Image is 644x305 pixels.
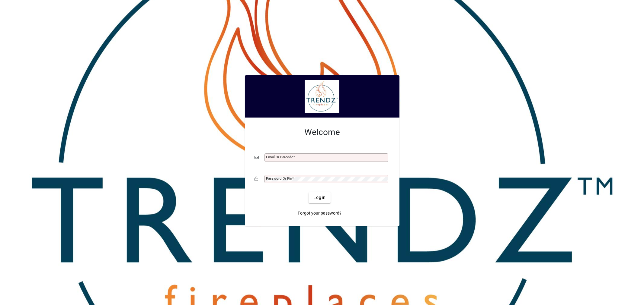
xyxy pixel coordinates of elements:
[313,194,326,201] span: Login
[309,192,331,203] button: Login
[266,155,293,159] mat-label: Email or Barcode
[255,127,390,137] h2: Welcome
[266,176,292,181] mat-label: Password or Pin
[298,210,341,216] span: Forgot your password?
[295,208,344,219] a: Forgot your password?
